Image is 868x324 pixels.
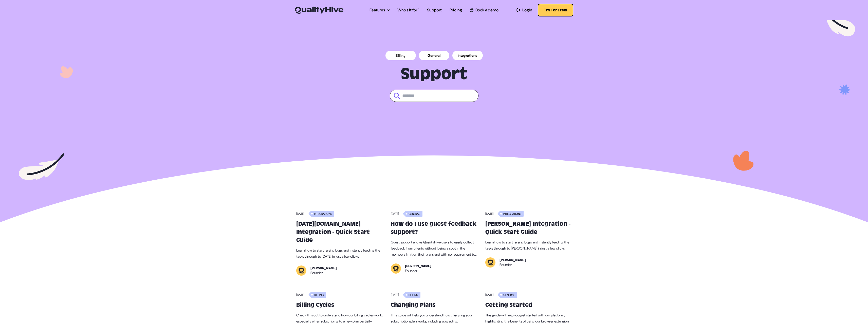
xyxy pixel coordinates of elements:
[485,212,493,216] time: [DATE]
[500,262,526,267] p: Founder
[296,220,383,244] h3: [DATE][DOMAIN_NAME] Integration - Quick Start Guide
[313,292,326,298] span: Billing
[296,247,383,259] p: Learn how to start raising bugs and instantly feeding the tasks through to [DATE] in just a few c...
[470,7,498,13] a: Book a demo
[313,211,334,217] span: Integrations
[516,7,532,13] a: Login
[470,8,473,12] img: Book a QualityHive Demo
[538,4,573,16] button: Try for free!
[502,211,524,217] span: Integrations
[391,212,399,216] time: [DATE]
[405,269,431,273] p: Founder
[391,239,477,257] p: Guest support allows QualityHive users to easily collect feedback from clients without losing a s...
[500,258,526,262] p: [PERSON_NAME]
[408,292,420,298] span: Billing
[485,257,495,268] img: Harry Robinson
[405,264,431,269] p: [PERSON_NAME]
[522,7,532,13] span: Login
[296,64,572,84] h1: Support
[485,220,572,236] h3: [PERSON_NAME] Integration - Quick Start Guide
[502,292,517,298] span: General
[296,211,383,276] a: [DATE]Integrations[DATE][DOMAIN_NAME] Integration - Quick Start GuideLearn how to start raising b...
[391,293,399,297] time: [DATE]
[385,51,416,60] a: Billing
[391,211,477,274] a: [DATE]GeneralHow do I use guest feedback support?Guest support allows QualityHive users to easily...
[485,211,572,268] a: [DATE]Integrations[PERSON_NAME] Integration - Quick Start GuideLearn how to start raising bugs an...
[296,301,383,309] h3: Billing Cycles
[485,293,493,297] time: [DATE]
[397,7,419,13] a: Who's it for?
[485,239,572,251] p: Learn how to start raising bugs and instantly feeding the tasks through to [PERSON_NAME] in just ...
[408,211,422,217] span: General
[310,271,337,275] p: Founder
[427,7,442,13] a: Support
[485,301,572,309] h3: Getting Started
[310,266,337,271] p: [PERSON_NAME]
[391,263,401,274] img: Harry Robinson
[391,301,477,309] h3: Changing Plans
[370,7,390,13] a: Features
[450,7,462,13] a: Pricing
[419,51,449,60] a: General
[391,220,477,236] h3: How do I use guest feedback support?
[295,7,343,14] img: QualityHive - Bug Tracking Tool
[296,293,304,297] time: [DATE]
[452,51,483,60] a: Integrations
[296,265,306,276] img: Harry Robinson
[296,212,304,216] time: [DATE]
